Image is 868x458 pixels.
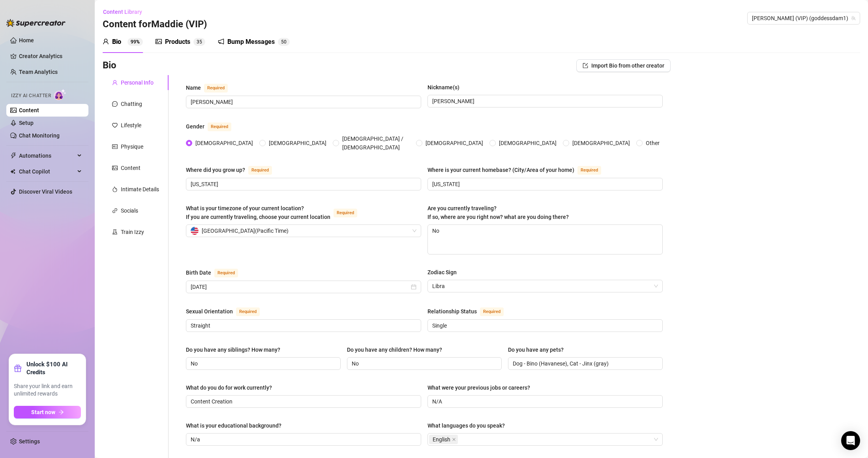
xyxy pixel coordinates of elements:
button: Start nowarrow-right [14,406,81,418]
div: Open Intercom Messenger [841,431,860,450]
label: What do you do for work currently? [186,383,277,392]
div: Where is your current homebase? (City/Area of your home) [427,166,574,174]
span: import [583,63,588,68]
span: Required [214,269,238,277]
input: What do you do for work currently? [191,397,415,406]
span: Required [204,84,228,92]
span: idcard [112,144,118,149]
div: Zodiac Sign [427,268,457,277]
span: fire [112,187,118,192]
div: Do you have any pets? [508,345,564,354]
span: Required [208,123,231,131]
div: Content [121,164,141,172]
span: English [429,435,458,444]
span: Required [248,166,272,175]
a: Chat Monitoring [19,132,60,139]
input: Do you have any children? How many? [352,359,495,368]
label: Sexual Orientation [186,307,268,316]
span: [GEOGRAPHIC_DATA] ( Pacific Time ) [202,225,289,237]
span: experiment [112,229,118,235]
span: message [112,101,118,107]
span: Are you currently traveling? If so, where are you right now? what are you doing there? [427,205,569,220]
label: What is your educational background? [186,421,287,430]
span: 5 [199,39,202,45]
label: What languages do you speak? [427,421,510,430]
span: picture [156,38,162,45]
span: Other [643,139,663,147]
input: Do you have any siblings? How many? [191,359,334,368]
span: Share your link and earn unlimited rewards [14,383,81,398]
span: user [103,38,109,45]
div: Physique [121,142,143,151]
label: Where did you grow up? [186,165,281,175]
span: picture [112,165,118,171]
span: Chat Copilot [19,165,75,178]
span: thunderbolt [10,153,17,159]
input: Name [191,98,415,106]
button: Import Bio from other creator [576,59,671,72]
span: Required [480,307,504,316]
div: Do you have any children? How many? [347,345,442,354]
label: Relationship Status [427,307,512,316]
a: Team Analytics [19,69,58,75]
div: Sexual Orientation [186,307,233,316]
span: [DEMOGRAPHIC_DATA] [192,139,256,147]
sup: 99% [127,38,143,46]
div: Do you have any siblings? How many? [186,345,280,354]
label: What were your previous jobs or careers? [427,383,536,392]
div: Birth Date [186,268,211,277]
div: Bio [112,37,121,47]
input: Relationship Status [432,321,656,330]
input: What languages do you speak? [459,435,461,444]
span: heart [112,123,118,128]
label: Zodiac Sign [427,268,462,277]
input: What were your previous jobs or careers? [432,397,656,406]
div: What is your educational background? [186,421,281,430]
span: 3 [197,39,199,45]
a: Settings [19,438,40,445]
div: Personal Info [121,78,154,87]
span: 0 [284,39,287,45]
span: gift [14,364,22,372]
input: Nickname(s) [432,97,656,106]
label: Gender [186,122,240,131]
span: Automations [19,149,75,162]
div: Lifestyle [121,121,141,130]
span: Maddie (VIP) (goddessdam1) [752,12,855,24]
input: Where did you grow up? [191,180,415,188]
span: [DEMOGRAPHIC_DATA] [496,139,560,147]
span: [DEMOGRAPHIC_DATA] / [DEMOGRAPHIC_DATA] [339,134,413,152]
label: Name [186,83,236,92]
h3: Content for Maddie (VIP) [103,18,207,31]
span: link [112,208,118,213]
a: Home [19,37,34,43]
div: What languages do you speak? [427,421,505,430]
img: logo-BBDzfeDw.svg [6,19,66,27]
label: Do you have any siblings? How many? [186,345,286,354]
span: Required [577,166,601,175]
span: user [112,80,118,85]
div: Nickname(s) [427,83,459,92]
input: Birth Date [191,283,409,291]
div: Intimate Details [121,185,159,194]
input: What is your educational background? [191,435,415,444]
span: Required [334,209,357,217]
span: [DEMOGRAPHIC_DATA] [569,139,633,147]
span: What is your timezone of your current location? If you are currently traveling, choose your curre... [186,205,330,220]
div: Where did you grow up? [186,166,245,174]
input: Where is your current homebase? (City/Area of your home) [432,180,656,188]
div: Socials [121,206,138,215]
div: Train Izzy [121,228,144,236]
button: Content Library [103,6,148,18]
div: Chatting [121,100,142,108]
img: AI Chatter [54,89,66,100]
span: English [433,435,450,444]
strong: Unlock $100 AI Credits [26,360,81,376]
label: Nickname(s) [427,83,465,92]
span: [DEMOGRAPHIC_DATA] [266,139,330,147]
span: 5 [281,39,284,45]
div: Gender [186,122,204,131]
sup: 50 [278,38,290,46]
div: Bump Messages [227,37,275,47]
div: Relationship Status [427,307,477,316]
